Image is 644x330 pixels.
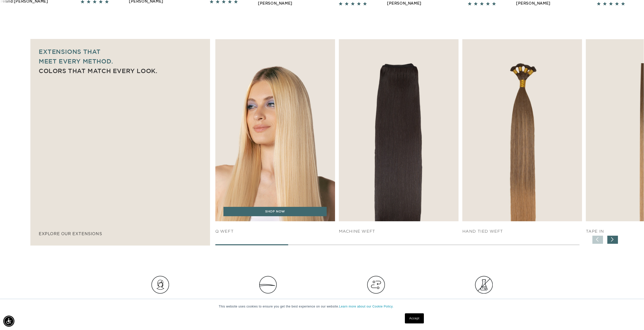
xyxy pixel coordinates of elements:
[39,56,202,66] p: meet every method.
[475,276,493,294] img: Group.png
[215,229,335,234] h4: q weft
[508,1,542,7] div: [PERSON_NAME]
[219,304,425,309] p: This website uses cookies to ensure you get the best experience on our website.
[151,276,169,294] img: Hair_Icon_a70f8c6f-f1c4-41e1-8dbd-f323a2e654e6.png
[339,229,459,234] h4: Machine Weft
[339,39,459,234] div: 2 / 7
[462,39,582,234] div: 3 / 7
[39,230,202,238] p: explore our extensions
[462,229,582,234] h4: HAND TIED WEFT
[223,207,327,216] a: SHOP NOW
[212,35,338,226] img: q weft
[379,1,413,7] div: [PERSON_NAME]
[607,236,618,244] div: Next slide
[39,66,202,76] p: Colors that match every look.
[39,47,202,56] p: Extensions that
[405,313,424,323] a: Accept
[3,316,14,327] div: Accessibility Menu
[250,1,284,7] div: [PERSON_NAME]
[339,305,393,308] a: Learn more about our Cookie Policy.
[215,39,335,234] div: 1 / 7
[259,276,277,294] img: Clip_path_group_11631e23-4577-42dd-b462-36179a27abaf.png
[367,276,385,294] img: Hair_Icon_e13bf847-e4cc-4568-9d64-78eb6e132bb2.png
